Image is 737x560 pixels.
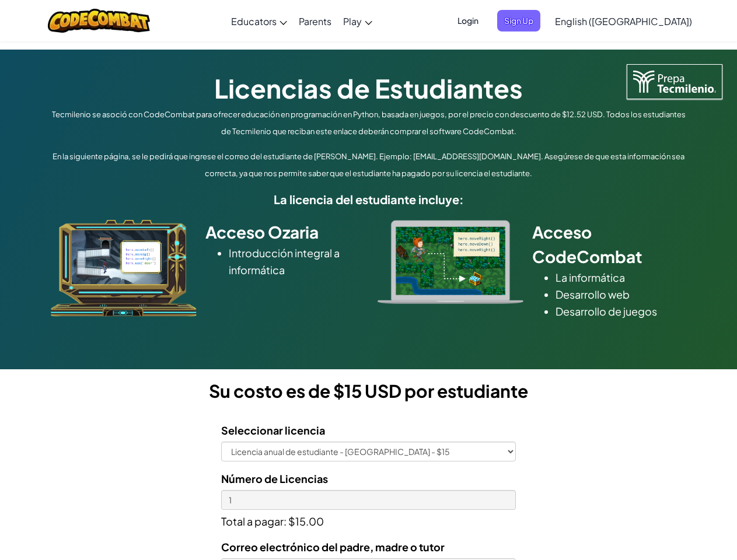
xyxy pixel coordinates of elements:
[231,15,277,27] span: Educators
[48,148,690,182] p: En la siguiente página, se le pedirá que ingrese el correo del estudiante de [PERSON_NAME]. Ejemp...
[229,244,360,278] li: Introducción integral a informática
[497,10,540,32] button: Sign Up
[555,15,692,27] span: English ([GEOGRAPHIC_DATA])
[221,470,328,487] label: Número de Licencias
[556,269,687,286] li: La informática
[51,220,197,317] img: ozaria_acodus.png
[48,70,690,106] h1: Licencias de Estudiantes
[221,538,445,555] label: Correo electrónico del padre, madre o tutor
[48,9,150,33] img: CodeCombat logo
[337,5,378,37] a: Play
[48,106,690,140] p: Tecmilenio se asoció con CodeCombat para ofrecer educación en programación en Python, basada en j...
[532,220,687,269] h2: Acceso CodeCombat
[450,10,485,32] button: Login
[556,303,687,320] li: Desarrollo de juegos
[221,510,516,530] p: Total a pagar: $15.00
[205,220,360,244] h2: Acceso Ozaria
[293,5,337,37] a: Parents
[343,15,362,27] span: Play
[627,64,722,99] img: Tecmilenio logo
[556,286,687,303] li: Desarrollo web
[48,190,690,208] h5: La licencia del estudiante incluye:
[221,422,325,439] label: Seleccionar licencia
[225,5,293,37] a: Educators
[549,5,698,37] a: English ([GEOGRAPHIC_DATA])
[378,220,523,304] img: type_real_code.png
